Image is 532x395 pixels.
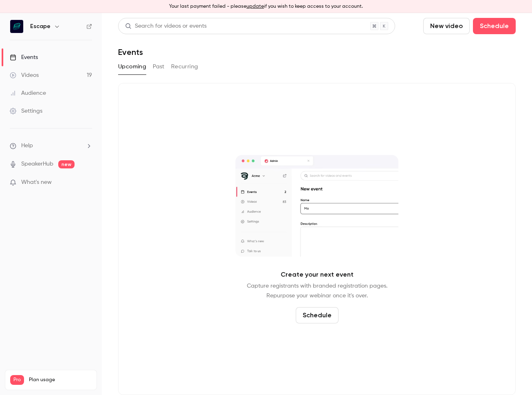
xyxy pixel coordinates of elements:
[281,270,354,279] p: Create your next event
[473,18,516,34] button: Schedule
[118,47,143,57] h1: Events
[10,142,92,150] li: help-dropdown-opener
[21,142,33,150] span: Help
[10,53,38,61] div: Events
[10,89,46,97] div: Audience
[21,160,53,168] a: SpeakerHub
[10,20,23,33] img: Escape
[296,307,339,323] button: Schedule
[169,3,363,10] p: Your last payment failed - please if you wish to keep access to your account.
[125,22,207,31] div: Search for videos or events
[118,60,146,73] button: Upcoming
[21,178,52,187] span: What's new
[29,377,92,383] span: Plan usage
[10,375,24,385] span: Pro
[10,71,39,79] div: Videos
[246,3,264,10] button: update
[82,179,92,186] iframe: Noticeable Trigger
[10,107,42,115] div: Settings
[153,60,165,73] button: Past
[58,160,75,168] span: new
[30,22,51,31] h6: Escape
[171,60,198,73] button: Recurring
[247,281,387,301] p: Capture registrants with branded registration pages. Repurpose your webinar once it's over.
[423,18,470,34] button: New video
